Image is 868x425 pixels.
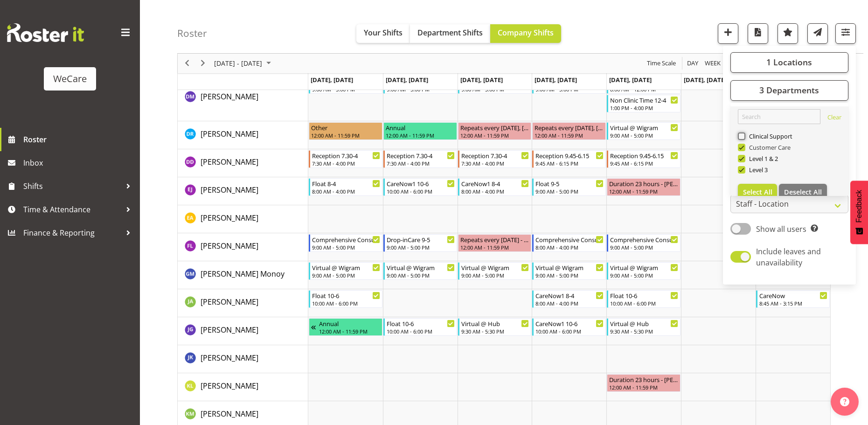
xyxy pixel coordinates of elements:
span: [PERSON_NAME] [201,129,258,139]
div: Deepti Raturi"s event - Repeats every wednesday, thursday - Deepti Raturi Begin From Thursday, Au... [532,122,606,140]
div: Non Clinic Time 12-4 [610,95,678,105]
div: 10:00 AM - 6:00 PM [535,327,604,335]
div: Deepti Raturi"s event - Annual Begin From Tuesday, August 26, 2025 at 12:00:00 AM GMT+12:00 Ends ... [383,122,457,140]
div: 10:00 AM - 6:00 PM [312,300,380,307]
div: 9:00 AM - 5:00 PM [610,132,678,139]
td: Ena Advincula resource [178,205,308,233]
div: Float 10-6 [387,319,455,328]
td: Gladie Monoy resource [178,261,308,289]
div: Reception 9.45-6.15 [535,151,604,160]
div: Demi Dumitrean"s event - Reception 9.45-6.15 Begin From Friday, August 29, 2025 at 9:45:00 AM GMT... [607,150,681,168]
img: help-xxl-2.png [840,397,849,406]
div: 7:30 AM - 4:00 PM [312,160,380,167]
div: 9:00 AM - 5:00 PM [461,272,529,279]
div: 12:00 AM - 11:59 PM [311,132,380,139]
button: Filter Shifts [835,23,856,44]
span: 3 Departments [759,85,819,96]
div: 9:00 AM - 5:00 PM [535,188,604,195]
span: Company Shifts [498,28,554,38]
span: [PERSON_NAME] [201,91,258,102]
button: Highlight an important date within the roster. [778,23,798,44]
div: previous period [179,54,195,73]
div: Demi Dumitrean"s event - Reception 7.30-4 Begin From Tuesday, August 26, 2025 at 7:30:00 AM GMT+1... [383,150,457,168]
div: 8:45 AM - 3:15 PM [759,300,827,307]
div: 8:00 AM - 4:00 PM [535,244,604,251]
a: [PERSON_NAME] [201,380,258,391]
span: Feedback [855,190,863,223]
button: Company Shifts [490,24,561,43]
div: 9:00 AM - 5:00 PM [610,244,678,251]
td: Demi Dumitrean resource [178,149,308,177]
span: Finance & Reporting [23,226,121,240]
div: Virtual @ Wigram [610,123,678,132]
div: 12:00 AM - 11:59 PM [609,383,678,391]
div: Annual [319,319,380,328]
div: 9:00 AM - 5:00 PM [312,272,380,279]
div: WeCare [53,72,87,86]
div: 12:00 AM - 11:59 PM [386,132,455,139]
div: Jessica Gilmour"s event - CareNow1 10-6 Begin From Thursday, August 28, 2025 at 10:00:00 AM GMT+1... [532,318,606,336]
span: Include leaves and unavailability [756,246,821,268]
div: Virtual @ Wigram [461,263,529,272]
div: Float 10-6 [312,291,380,300]
span: [DATE], [DATE] [460,76,503,84]
div: 7:30 AM - 4:00 PM [387,160,455,167]
span: Week [704,58,722,70]
span: Shifts [23,179,121,193]
td: Jessica Gilmour resource [178,317,308,345]
div: 10:00 AM - 6:00 PM [387,188,455,195]
div: 8:00 AM - 4:00 PM [535,300,604,307]
div: Jane Arps"s event - Float 10-6 Begin From Monday, August 25, 2025 at 10:00:00 AM GMT+12:00 Ends A... [309,290,382,308]
a: [PERSON_NAME] [201,184,258,195]
button: Deselect All [779,184,827,201]
button: Select All [738,184,778,201]
input: Search [738,109,820,124]
a: [PERSON_NAME] [201,240,258,251]
span: [DATE], [DATE] [684,76,726,84]
span: [PERSON_NAME] [201,381,258,391]
div: CareNow [759,291,827,300]
button: Timeline Day [686,58,700,70]
button: Feedback - Show survey [850,181,868,244]
div: Felize Lacson"s event - Comprehensive Consult 9-5 Begin From Monday, August 25, 2025 at 9:00:00 A... [309,234,382,252]
div: 12:00 AM - 11:59 PM [609,188,678,195]
span: [DATE], [DATE] [609,76,652,84]
div: Repeats every [DATE], [DATE] - [PERSON_NAME] [460,123,529,132]
td: Deepti Raturi resource [178,121,308,149]
span: Deselect All [784,188,822,196]
div: Float 10-6 [610,291,678,300]
a: [PERSON_NAME] [201,91,258,102]
div: Felize Lacson"s event - Comprehensive Consult 9-5 Begin From Friday, August 29, 2025 at 9:00:00 A... [607,234,681,252]
div: Jane Arps"s event - CareNow Begin From Sunday, August 31, 2025 at 8:45:00 AM GMT+12:00 Ends At Su... [756,290,830,308]
span: [DATE] - [DATE] [213,58,263,70]
button: 1 Locations [730,52,848,73]
div: Reception 7.30-4 [387,151,455,160]
button: Your Shifts [356,24,410,43]
div: CareNow1 10-6 [535,319,604,328]
span: [PERSON_NAME] [201,185,258,195]
div: Deepti Mahajan"s event - Non Clinic Time 12-4 Begin From Friday, August 29, 2025 at 1:00:00 PM GM... [607,95,681,112]
div: Float 9-5 [535,179,604,188]
a: [PERSON_NAME] [201,212,258,223]
div: Comprehensive Consult 9-5 [610,235,678,244]
span: Inbox [23,156,135,170]
button: Next [197,58,209,70]
div: Jessica Gilmour"s event - Annual Begin From Friday, August 22, 2025 at 12:00:00 AM GMT+12:00 Ends... [309,318,382,336]
div: 8:00 AM - 4:00 PM [312,188,380,195]
a: [PERSON_NAME] Monoy [201,268,285,279]
div: 12:00 AM - 11:59 PM [460,132,529,139]
div: Virtual @ Wigram [535,263,604,272]
span: 1 Locations [766,57,812,68]
div: 9:00 AM - 5:00 PM [387,272,455,279]
span: [PERSON_NAME] [201,241,258,251]
a: Clear [827,113,841,124]
div: Virtual @ Wigram [610,263,678,272]
div: 10:00 AM - 6:00 PM [387,327,455,335]
button: Download a PDF of the roster according to the set date range. [748,23,768,44]
div: Demi Dumitrean"s event - Reception 7.30-4 Begin From Monday, August 25, 2025 at 7:30:00 AM GMT+12... [309,150,382,168]
div: Jessica Gilmour"s event - Virtual @ Hub Begin From Friday, August 29, 2025 at 9:30:00 AM GMT+12:0... [607,318,681,336]
div: Jane Arps"s event - Float 10-6 Begin From Friday, August 29, 2025 at 10:00:00 AM GMT+12:00 Ends A... [607,290,681,308]
div: CareNow1 10-6 [387,179,455,188]
button: Timeline Week [703,58,722,70]
div: Ella Jarvis"s event - CareNow1 8-4 Begin From Wednesday, August 27, 2025 at 8:00:00 AM GMT+12:00 ... [458,178,532,196]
